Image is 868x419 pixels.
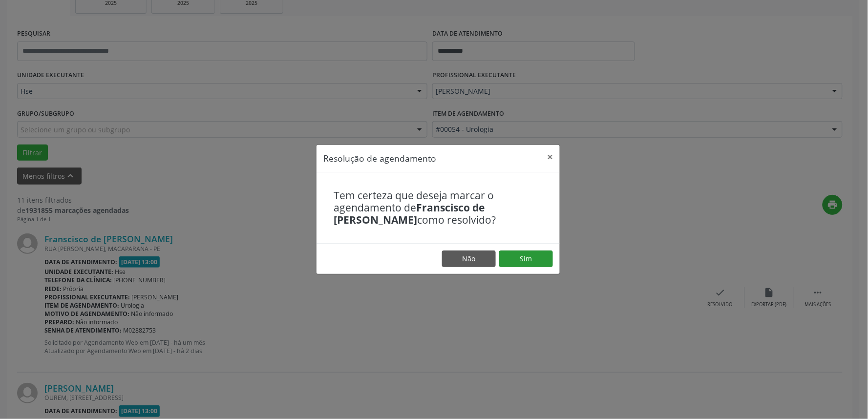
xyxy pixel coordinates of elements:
h5: Resolução de agendamento [323,152,436,165]
button: Sim [499,251,553,267]
h4: Tem certeza que deseja marcar o agendamento de como resolvido? [334,189,543,227]
button: Não [442,251,496,267]
b: Franscisco de [PERSON_NAME] [334,201,485,227]
button: Close [540,145,560,169]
